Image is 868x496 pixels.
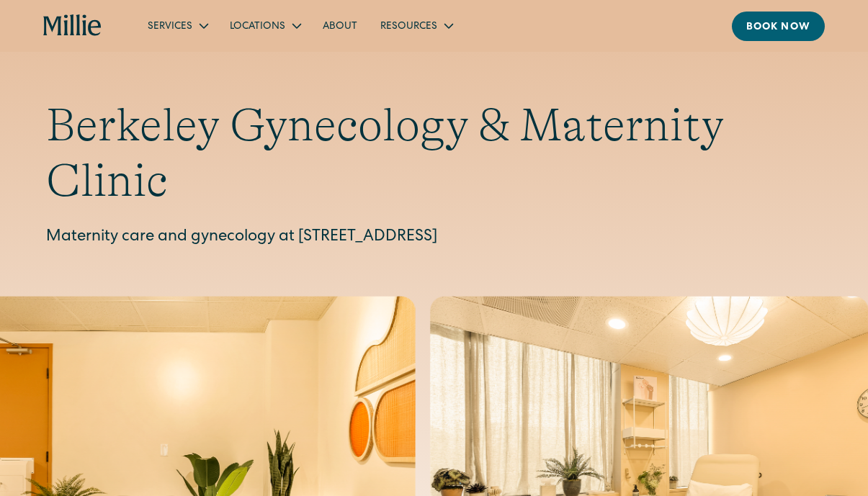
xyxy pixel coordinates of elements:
a: About [311,14,369,37]
div: Resources [369,14,463,37]
div: Services [136,14,218,37]
h1: Berkeley Gynecology & Maternity Clinic [46,98,822,209]
div: Book now [746,20,810,35]
a: Book now [732,12,825,41]
a: home [43,14,102,37]
div: Resources [380,19,437,35]
div: Locations [230,19,285,35]
div: Locations [218,14,311,37]
p: Maternity care and gynecology at [STREET_ADDRESS] [46,226,822,250]
div: Services [148,19,192,35]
